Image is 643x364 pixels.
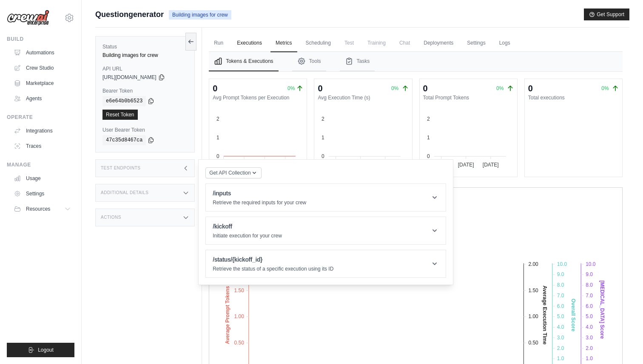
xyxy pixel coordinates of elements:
[321,135,324,141] tspan: 1
[95,8,164,20] span: Questiongenerator
[529,288,539,293] tspan: 1.50
[586,345,593,351] tspan: 2.0
[586,313,593,319] tspan: 5.0
[427,116,430,122] tspan: 2
[496,85,504,91] span: 0%
[557,282,564,288] tspan: 8.0
[529,261,539,267] tspan: 2.00
[213,82,217,94] div: 0
[586,293,593,299] tspan: 7.0
[529,313,539,319] tspan: 1.00
[10,124,74,138] a: Integrations
[102,87,188,94] label: Bearer Token
[557,261,567,267] tspan: 10.0
[391,85,398,91] span: 0%
[321,153,324,159] tspan: 0
[225,286,231,344] text: Average Prompt Tokens
[528,94,619,101] dt: Total executions
[394,34,415,51] span: Chat is not available until the deployment is complete
[586,303,593,309] tspan: 6.0
[601,85,609,91] span: 0%
[10,92,74,105] a: Agents
[102,127,188,133] label: User Bearer Token
[10,202,74,216] button: Resources
[418,34,458,52] a: Deployments
[427,153,430,159] tspan: 0
[462,34,490,52] a: Settings
[292,52,326,71] button: Tools
[557,303,564,309] tspan: 6.0
[234,340,245,346] tspan: 0.50
[482,162,498,168] tspan: [DATE]
[10,172,74,185] a: Usage
[318,94,408,101] dt: Avg Execution Time (s)
[213,232,282,239] p: Initiate execution for your crew
[557,324,564,330] tspan: 4.0
[557,293,564,299] tspan: 7.0
[586,271,593,277] tspan: 9.0
[570,299,576,332] text: Overall Score
[213,222,282,231] h1: /kickoff
[557,271,564,277] tspan: 9.0
[10,187,74,200] a: Settings
[213,189,306,198] h1: /inputs
[216,116,219,122] tspan: 2
[557,313,564,319] tspan: 5.0
[458,162,474,168] tspan: [DATE]
[209,169,250,176] span: Get API Collection
[205,167,261,178] button: Get API Collection
[340,52,375,71] button: Tasks
[586,335,593,341] tspan: 3.0
[10,46,74,59] a: Automations
[423,94,514,101] dt: Total Prompt Tokens
[101,190,148,195] h3: Additional Details
[270,34,297,52] a: Metrics
[7,114,74,121] div: Operate
[102,110,138,120] a: Reset Token
[528,82,533,94] div: 0
[287,85,295,92] span: 0%
[557,356,564,361] tspan: 1.0
[7,343,74,357] button: Logout
[209,34,228,52] a: Run
[586,282,593,288] tspan: 8.0
[586,261,596,267] tspan: 10.0
[7,10,49,26] img: Logo
[599,280,605,339] text: [MEDICAL_DATA] Score
[557,335,564,341] tspan: 3.0
[584,8,629,20] button: Get Support
[213,199,306,206] p: Retrieve the required inputs for your crew
[10,139,74,153] a: Traces
[301,34,336,52] a: Scheduling
[318,82,322,94] div: 0
[213,255,333,264] h1: /status/{kickoff_id}
[216,135,219,141] tspan: 1
[586,356,593,361] tspan: 1.0
[427,135,430,141] tspan: 1
[542,285,548,344] text: Average Execution Time
[26,206,50,212] span: Resources
[169,10,231,20] span: Building images for crew
[10,61,74,75] a: Crew Studio
[234,313,245,319] tspan: 1.00
[600,323,643,364] iframe: Chat Widget
[102,65,188,72] label: API URL
[213,94,303,101] dt: Avg Prompt Tokens per Execution
[101,215,121,220] h3: Actions
[102,52,188,59] div: Building images for crew
[586,324,593,330] tspan: 4.0
[102,135,146,145] code: 47c35d8467ca
[10,76,74,90] a: Marketplace
[102,74,156,81] span: [URL][DOMAIN_NAME]
[339,34,359,51] span: Test
[321,116,324,122] tspan: 2
[557,345,564,351] tspan: 2.0
[494,34,515,52] a: Logs
[101,166,141,171] h3: Test Endpoints
[209,52,278,71] button: Tokens & Executions
[232,34,267,52] a: Executions
[213,265,333,272] p: Retrieve the status of a specific execution using its ID
[423,82,428,94] div: 0
[102,43,188,50] label: Status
